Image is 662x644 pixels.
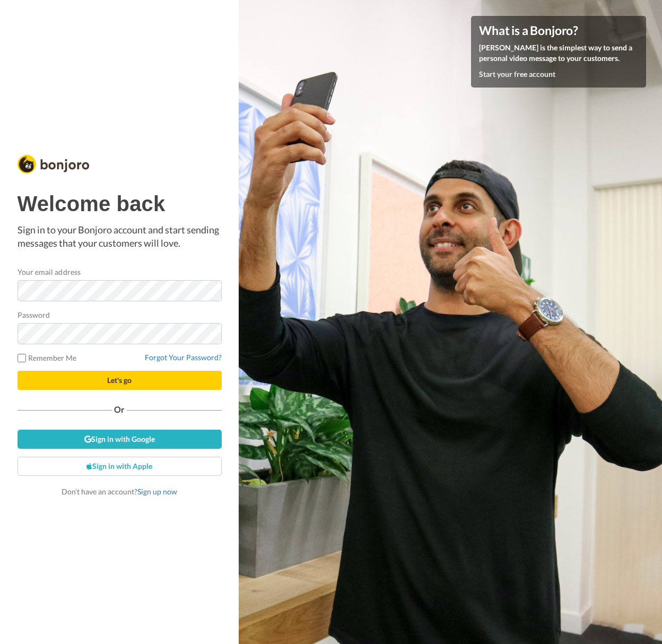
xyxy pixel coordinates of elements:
[145,353,222,362] a: Forgot Your Password?
[18,457,222,476] a: Sign in with Apple
[18,192,222,215] h1: Welcome back
[137,487,177,496] a: Sign up now
[18,223,222,250] p: Sign in to your Bonjoro account and start sending messages that your customers will love.
[18,371,222,390] button: Let's go
[479,24,638,37] h4: What is a Bonjoro?
[18,354,26,362] input: Remember Me
[112,406,127,413] span: Or
[18,430,222,449] a: Sign in with Google
[479,42,638,64] p: [PERSON_NAME] is the simplest way to send a personal video message to your customers.
[18,352,77,363] label: Remember Me
[18,266,81,277] label: Your email address
[18,309,50,320] label: Password
[107,376,132,385] span: Let's go
[479,69,555,79] a: Start your free account
[62,487,177,496] span: Don’t have an account?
